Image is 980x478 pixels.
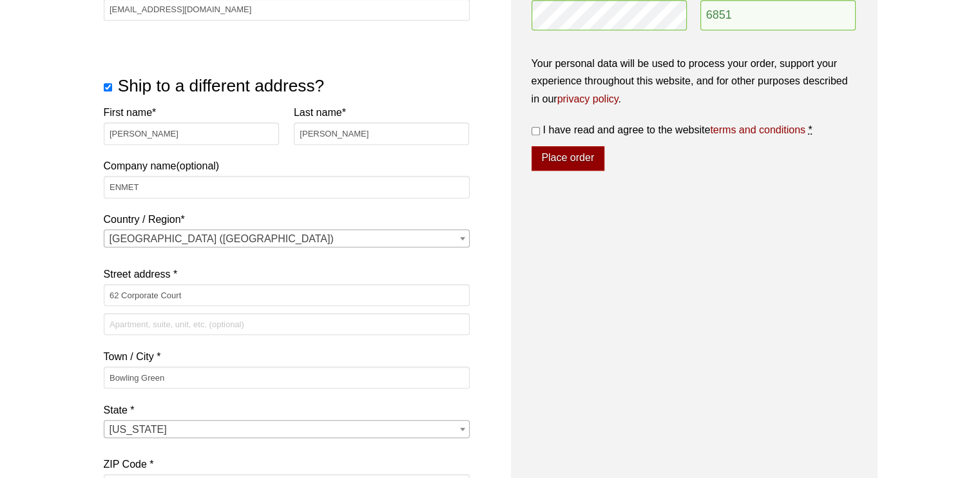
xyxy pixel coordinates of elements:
[118,76,324,95] span: Ship to a different address?
[104,104,470,175] label: Company name
[104,421,469,439] span: Michigan
[104,83,112,91] input: Ship to a different address?
[104,313,470,335] input: Apartment, suite, unit, etc. (optional)
[104,284,470,306] input: House number and street name
[557,93,619,104] a: privacy policy
[710,124,805,135] a: terms and conditions
[104,455,470,473] label: ZIP Code
[104,230,469,248] span: United States (US)
[176,160,219,171] span: (optional)
[543,124,805,135] span: I have read and agree to the website
[808,124,812,135] abbr: required
[104,229,470,247] span: Country / Region
[294,104,470,121] label: Last name
[104,104,280,121] label: First name
[104,401,470,419] label: State
[104,265,470,283] label: Street address
[532,55,856,108] p: Your personal data will be used to process your order, support your experience throughout this we...
[532,127,540,135] input: I have read and agree to the websiteterms and conditions *
[104,348,470,365] label: Town / City
[104,420,470,438] span: State
[532,146,604,171] button: Place order
[104,211,470,228] label: Country / Region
